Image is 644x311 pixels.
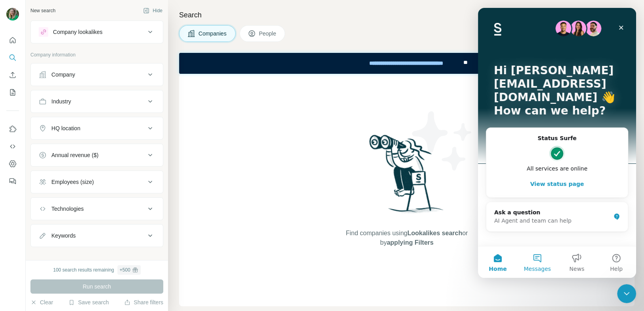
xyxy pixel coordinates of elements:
button: Employees (size) [31,172,163,191]
div: 100 search results remaining [53,265,140,275]
button: Clear [30,298,53,306]
div: New search [30,7,55,14]
img: Surfe Illustration - Stars [407,105,478,176]
button: Use Surfe API [6,139,19,154]
iframe: Banner [179,53,635,74]
div: Company lookalikes [53,28,102,36]
button: Enrich CSV [6,68,19,82]
img: Surfe Illustration - Woman searching with binoculars [366,133,448,221]
button: Annual revenue ($) [31,146,163,165]
div: HQ location [51,124,80,132]
div: Industry [51,97,71,105]
div: Company [51,71,75,79]
div: Annual revenue ($) [51,151,98,159]
button: Technologies [31,199,163,218]
div: Technologies [51,205,84,213]
div: + 500 [120,266,130,274]
button: HQ location [31,119,163,138]
button: Company [31,65,163,84]
button: My lists [6,85,19,99]
button: Save search [68,298,109,306]
p: Company information [30,51,163,58]
button: Feedback [6,174,19,188]
button: Share filters [124,298,163,306]
span: Companies [198,30,227,37]
h4: Search [179,9,635,21]
img: Avatar [6,8,19,21]
button: Search [6,51,19,65]
span: applying Filters [387,239,433,246]
iframe: Intercom live chat [478,8,636,278]
span: People [259,30,277,37]
button: Keywords [31,226,163,245]
button: Industry [31,92,163,111]
button: Hide [138,5,168,17]
iframe: Intercom live chat [617,284,636,303]
button: Company lookalikes [31,22,163,41]
button: Use Surfe on LinkedIn [6,122,19,136]
div: Keywords [51,232,76,240]
span: Find companies using or by [344,229,470,247]
button: Dashboard [6,157,19,171]
span: Lookalikes search [407,230,462,236]
button: Quick start [6,33,19,47]
div: Employees (size) [51,178,94,186]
